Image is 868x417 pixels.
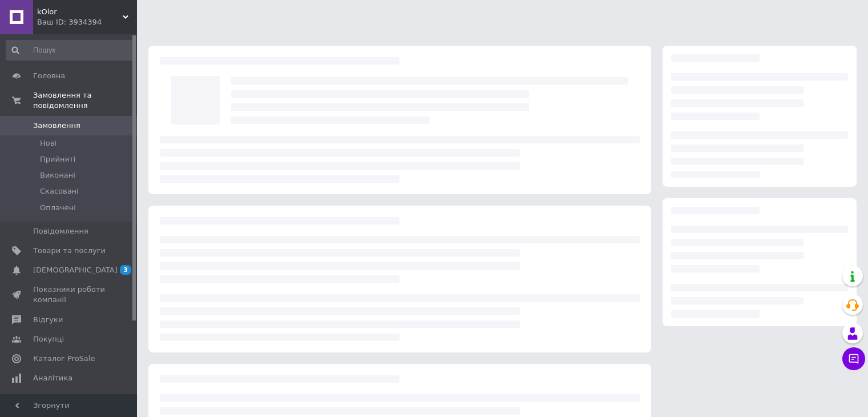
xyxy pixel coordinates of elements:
[40,203,76,213] span: Оплачені
[40,138,56,149] span: Нові
[33,354,95,364] span: Каталог ProSale
[33,334,64,344] span: Покупці
[33,226,88,236] span: Повідомлення
[33,284,106,305] span: Показники роботи компанії
[33,315,63,325] span: Відгуки
[40,170,75,181] span: Виконані
[40,186,79,197] span: Скасовані
[33,265,118,275] span: [DEMOGRAPHIC_DATA]
[842,347,865,370] button: Чат з покупцем
[33,71,65,81] span: Головна
[37,17,137,27] div: Ваш ID: 3934394
[33,121,80,131] span: Замовлення
[33,392,106,413] span: Управління сайтом
[6,40,135,61] input: Пошук
[33,246,106,256] span: Товари та послуги
[37,7,123,17] span: kOlor
[33,373,72,383] span: Аналітика
[120,265,131,275] span: 3
[40,154,75,165] span: Прийняті
[33,90,137,111] span: Замовлення та повідомлення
